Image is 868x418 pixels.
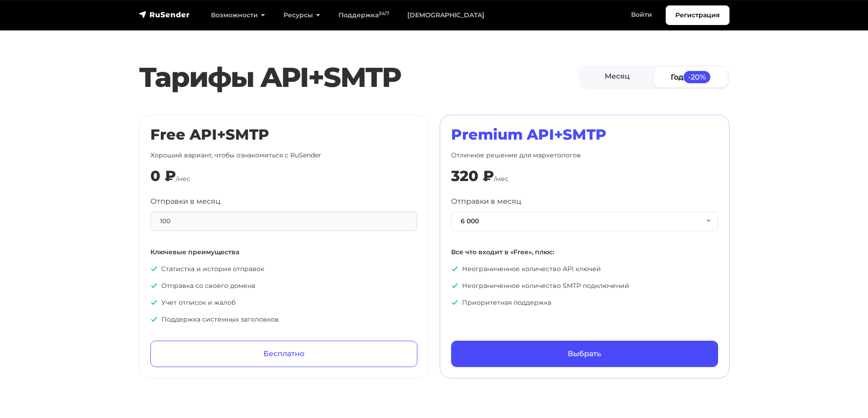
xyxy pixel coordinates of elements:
a: Выбрать [451,341,718,367]
img: icon-ok.svg [451,265,458,272]
h2: Free API+SMTP [150,126,417,143]
div: 0 ₽ [150,167,176,185]
a: Год [654,67,728,87]
p: Ключевые преимущества [150,247,417,257]
label: Отправки в месяц [150,196,221,207]
img: icon-ok.svg [451,282,458,289]
p: Поддержка системных заголовков [150,315,417,324]
p: Приоритетная поддержка [451,298,718,307]
p: Хороший вариант, чтобы ознакомиться с RuSender [150,151,417,160]
a: Регистрация [666,5,729,25]
p: Неограниченное количество API ключей [451,264,718,274]
img: icon-ok.svg [451,299,458,306]
a: Возможности [202,6,274,25]
h2: Premium API+SMTP [451,126,718,143]
a: [DEMOGRAPHIC_DATA] [398,6,493,25]
a: Ресурсы [274,6,329,25]
p: Все что входит в «Free», плюс: [451,247,718,257]
img: RuSender [139,10,190,19]
label: Отправки в месяц [451,196,521,207]
span: /мес [494,175,508,183]
a: Месяц [580,67,654,87]
div: 320 ₽ [451,167,494,185]
img: icon-ok.svg [150,265,158,272]
img: icon-ok.svg [150,299,158,306]
img: icon-ok.svg [150,316,158,323]
img: icon-ok.svg [150,282,158,289]
a: Поддержка24/7 [329,6,398,25]
p: Учет отписок и жалоб [150,298,417,307]
p: Неограниченное количество SMTP подключений [451,281,718,291]
p: Статистка и история отправок [150,264,417,274]
h2: Тарифы API+SMTP [139,61,579,94]
span: -20% [683,71,711,83]
a: Бесплатно [150,341,417,367]
sup: 24/7 [379,10,389,16]
p: Отправка со своего домена [150,281,417,291]
span: /мес [176,175,190,183]
p: Отличное решение для маркетологов [451,151,718,160]
a: Войти [622,5,661,24]
button: 6 000 [451,212,718,231]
